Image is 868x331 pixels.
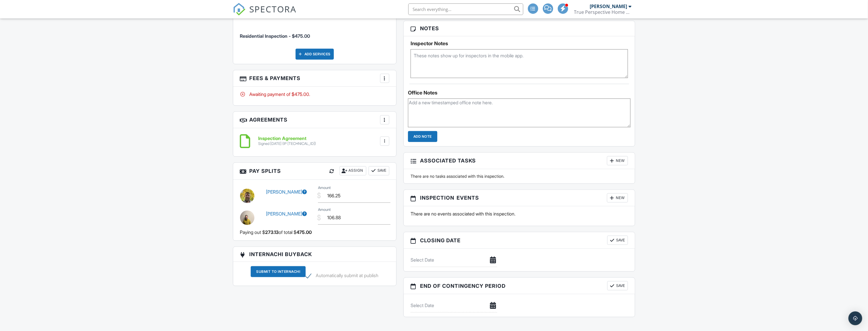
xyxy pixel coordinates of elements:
[420,157,476,164] span: Associated Tasks
[251,266,306,277] div: Submit To InterNACHI
[240,229,265,235] span: Paying out $
[457,194,479,202] span: Events
[233,8,297,20] a: SPECTORA
[407,173,632,179] div: There are no tasks associated with this inspection.
[279,229,297,235] span: of total $
[317,191,321,201] div: $
[306,273,378,280] label: Automatically submit at publish
[411,41,628,46] h5: Inspector Notes
[240,22,389,44] li: Service: Residential Inspection
[607,281,628,290] button: Save
[266,211,307,217] a: [PERSON_NAME]
[240,211,254,225] img: img_9246.jpg
[233,70,396,87] h3: Fees & Payments
[411,253,497,267] input: Select Date
[265,229,279,235] span: 273.13
[420,237,461,244] span: Closing date
[317,213,321,223] div: $
[233,247,396,262] h3: InterNACHI BuyBack
[408,131,437,142] input: Add Note
[258,136,316,146] a: Inspection Agreement Signed [DATE] (IP [TECHNICAL_ID])
[318,185,331,190] label: Amount
[848,311,862,325] div: Open Intercom Messenger
[420,194,454,202] span: Inspection
[258,136,316,141] h6: Inspection Agreement
[574,9,632,15] div: True Perspective Home Consultants
[251,266,306,281] a: Submit To InterNACHI
[411,298,497,313] input: Select Date
[607,236,628,245] button: Save
[233,112,396,128] h3: Agreements
[318,207,331,212] label: Amount
[240,33,310,39] span: Residential Inspection - $475.00
[240,91,389,97] div: Awaiting payment of $475.00.
[297,229,312,235] span: 475.00
[590,3,627,9] div: [PERSON_NAME]
[411,211,628,217] p: There are no events associated with this inspection.
[369,166,389,175] button: Save
[233,163,396,180] h3: Pay Splits
[404,21,635,36] h3: Notes
[408,90,631,96] div: Office Notes
[408,3,523,15] input: Search everything...
[250,3,297,15] span: SPECTORA
[258,141,316,146] div: Signed [DATE] (IP [TECHNICAL_ID])
[296,49,334,60] div: Add Services
[266,189,307,195] a: [PERSON_NAME]
[233,3,246,16] img: The Best Home Inspection Software - Spectora
[607,156,628,165] div: New
[240,189,254,203] img: pxl_20211004_213903593.jpg
[607,193,628,203] div: New
[340,166,366,175] div: Assign
[420,282,506,290] span: End of Contingency Period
